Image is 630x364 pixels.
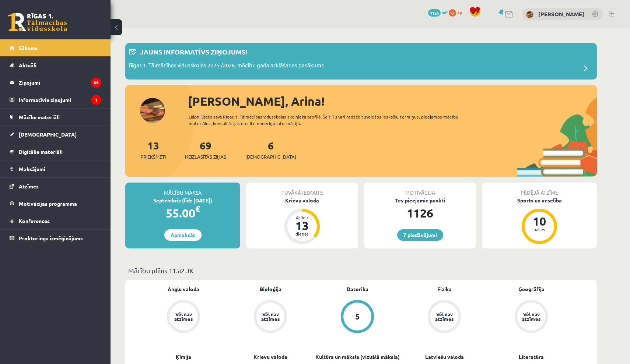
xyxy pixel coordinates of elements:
a: Bioloģija [260,285,281,293]
span: 0 [449,9,456,17]
div: [PERSON_NAME], Arina! [188,92,597,110]
div: Sports un veselība [482,197,597,204]
i: 1 [91,95,101,105]
a: Aktuāli [10,57,101,74]
legend: Maksājumi [19,160,101,177]
span: Atzīmes [19,183,39,190]
a: Ziņojumi69 [10,74,101,91]
a: [DEMOGRAPHIC_DATA] [10,126,101,143]
span: Motivācijas programma [19,200,77,207]
span: Digitālie materiāli [19,148,63,155]
a: Atzīmes [10,178,101,195]
div: balles [528,227,550,232]
a: Sports un veselība 10 balles [482,197,597,245]
span: 1126 [428,9,441,17]
span: [DEMOGRAPHIC_DATA] [245,153,296,160]
div: Vēl nav atzīmes [521,312,542,321]
div: dienas [291,232,313,236]
a: Kultūra un māksla (vizuālā māksla) [315,353,400,361]
a: [PERSON_NAME] [538,10,584,18]
a: 6[DEMOGRAPHIC_DATA] [245,139,296,160]
div: Tev pieejamie punkti [364,197,476,204]
a: Informatīvie ziņojumi1 [10,91,101,108]
div: Laipni lūgts savā Rīgas 1. Tālmācības vidusskolas skolnieka profilā. Šeit Tu vari redzēt tuvojošo... [189,113,472,127]
a: Jauns informatīvs ziņojums! Rīgas 1. Tālmācības vidusskolas 2025./2026. mācību gada atklāšanas pa... [129,47,593,76]
a: 5 [314,300,401,335]
div: 10 [528,215,550,227]
a: 69Neizlasītās ziņas [185,139,226,160]
a: Konferences [10,212,101,229]
div: 1126 [364,204,476,222]
span: Mācību materiāli [19,114,60,120]
span: Aktuāli [19,62,36,68]
span: Sākums [19,45,38,51]
div: Pēdējā atzīme [482,183,597,197]
a: Maksājumi [10,160,101,177]
a: Literatūra [519,353,544,361]
div: Tuvākā ieskaite [246,183,358,197]
div: 13 [291,220,313,232]
a: 1126 mP [428,9,448,15]
span: mP [442,9,448,15]
a: Vēl nav atzīmes [140,300,227,335]
a: 7 piedāvājumi [397,229,443,241]
a: Motivācijas programma [10,195,101,212]
a: Proktoringa izmēģinājums [10,230,101,247]
a: Sākums [10,39,101,56]
a: Vēl nav atzīmes [401,300,488,335]
span: Neizlasītās ziņas [185,153,226,160]
a: Digitālie materiāli [10,143,101,160]
div: Vēl nav atzīmes [173,312,194,321]
i: 69 [91,78,101,88]
div: Motivācija [364,183,476,197]
a: Apmaksāt [164,229,202,241]
a: Vēl nav atzīmes [227,300,314,335]
a: Ķīmija [176,353,191,361]
a: 0 xp [449,9,466,15]
span: xp [457,9,462,15]
p: Jauns informatīvs ziņojums! [140,47,247,57]
div: 5 [355,312,360,321]
p: Rīgas 1. Tālmācības vidusskolas 2025./2026. mācību gada atklāšanas pasākums [129,61,324,71]
div: Mācību maksa [125,183,240,197]
a: Krievu valoda [253,353,287,361]
a: 13Priekšmeti [140,139,166,160]
a: Angļu valoda [168,285,199,293]
span: Proktoringa izmēģinājums [19,235,83,241]
span: Konferences [19,218,50,224]
a: Fizika [437,285,452,293]
span: € [195,204,200,214]
a: Datorika [347,285,368,293]
span: Priekšmeti [140,153,166,160]
div: Septembris (līdz [DATE]) [125,197,240,204]
a: Ģeogrāfija [518,285,545,293]
div: Vēl nav atzīmes [434,312,455,321]
div: Vēl nav atzīmes [260,312,281,321]
img: Arina Tihomirova [526,11,533,18]
a: Latviešu valoda [425,353,464,361]
div: 55.00 [125,204,240,222]
a: Vēl nav atzīmes [488,300,575,335]
p: Mācību plāns 11.a2 JK [128,265,594,275]
div: Krievu valoda [246,197,358,204]
legend: Informatīvie ziņojumi [19,91,101,108]
a: Rīgas 1. Tālmācības vidusskola [8,13,67,31]
a: Krievu valoda Atlicis 13 dienas [246,197,358,245]
legend: Ziņojumi [19,74,101,91]
span: [DEMOGRAPHIC_DATA] [19,131,77,138]
div: Atlicis [291,215,313,220]
a: Mācību materiāli [10,109,101,126]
